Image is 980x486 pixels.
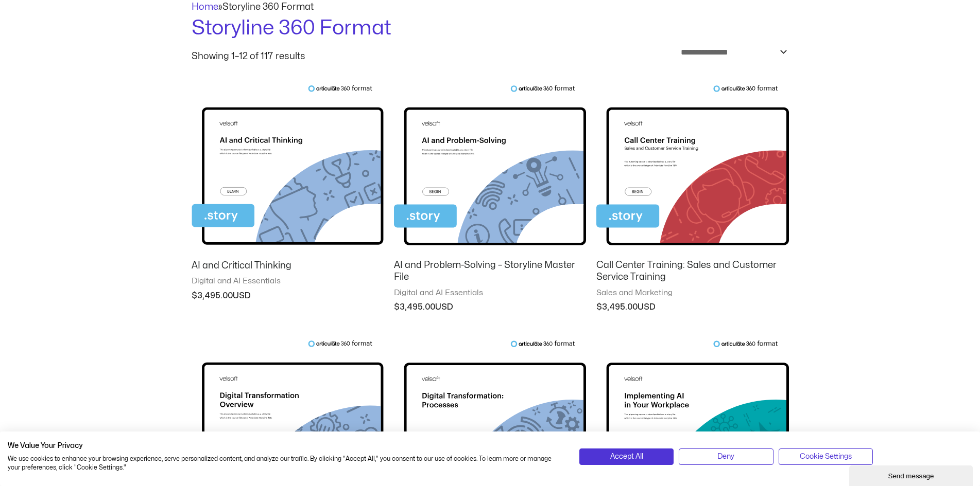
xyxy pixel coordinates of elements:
[679,448,773,465] button: Deny all cookies
[192,292,233,300] bdi: 3,495.00
[192,85,384,251] img: AI and Critical Thinking
[192,3,218,11] a: Home
[192,260,384,276] a: AI and Critical Thinking
[596,259,788,288] a: Call Center Training: Sales and Customer Service Training
[394,303,400,311] span: $
[192,260,384,272] h2: AI and Critical Thinking
[192,3,314,11] span: »
[222,3,314,11] span: Storyline 360 Format
[596,85,788,252] img: Call Center Training: Sales and Customer Service Training
[579,448,674,465] button: Accept all cookies
[394,259,586,283] h2: AI and Problem-Solving – Storyline Master File
[8,441,564,451] h2: We Value Your Privacy
[596,303,638,311] bdi: 3,495.00
[596,288,788,298] span: Sales and Marketing
[849,463,975,486] iframe: chat widget
[610,451,643,462] span: Accept All
[192,276,384,286] span: Digital and AI Essentials
[779,448,873,465] button: Adjust cookie preferences
[192,14,789,43] h1: Storyline 360 Format
[596,259,788,283] h2: Call Center Training: Sales and Customer Service Training
[674,43,789,62] select: Shop order
[394,303,435,311] bdi: 3,495.00
[394,288,586,298] span: Digital and AI Essentials
[192,292,197,300] span: $
[192,52,305,61] p: Showing 1–12 of 117 results
[394,85,586,252] img: AI and Problem-Solving - Storyline Master File
[394,259,586,288] a: AI and Problem-Solving – Storyline Master File
[8,455,564,472] p: We use cookies to enhance your browsing experience, serve personalized content, and analyze our t...
[717,451,734,462] span: Deny
[596,303,602,311] span: $
[800,451,852,462] span: Cookie Settings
